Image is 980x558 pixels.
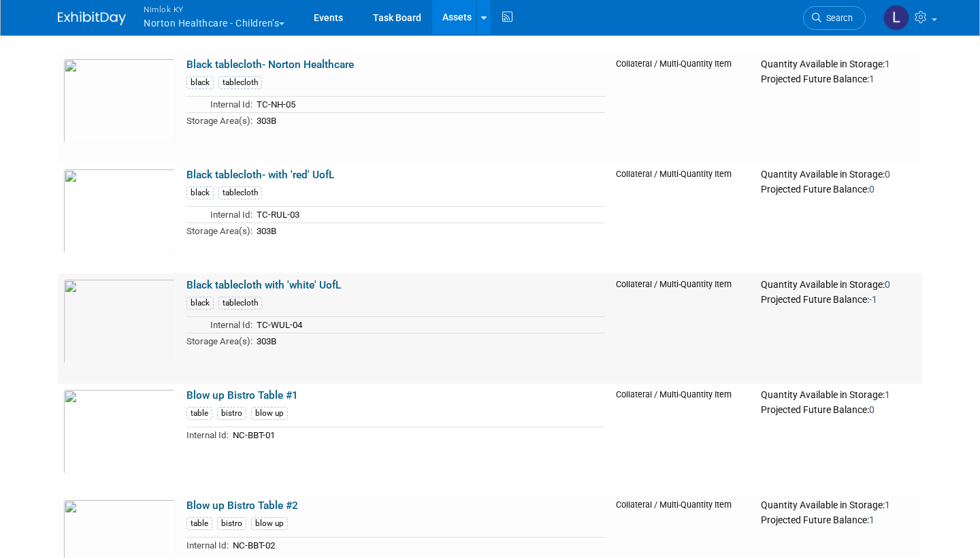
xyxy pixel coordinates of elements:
[761,389,917,401] div: Quantity Available in Storage:
[252,333,605,348] td: 303B
[610,53,755,163] td: Collateral / Multi-Quantity Item
[186,169,334,181] a: Black tablecloth- with 'red' UofL
[186,59,354,71] a: Black tablecloth- Norton Healthcare
[885,59,890,69] span: 1
[217,407,246,420] div: bistro
[186,226,252,236] span: Storage Area(s):
[761,71,917,86] div: Projected Future Balance:
[186,76,214,89] div: black
[252,112,605,128] td: 303B
[186,517,212,530] div: table
[186,297,214,310] div: black
[610,163,755,274] td: Collateral / Multi-Quantity Item
[186,336,252,346] span: Storage Area(s):
[869,294,877,305] span: -1
[803,6,866,30] a: Search
[885,169,890,180] span: 0
[218,186,262,199] div: tablecloth
[761,499,917,512] div: Quantity Available in Storage:
[252,223,605,238] td: 303B
[229,427,605,443] td: NC-BBT-01
[252,317,605,333] td: TC-WUL-04
[252,207,605,223] td: TC-RUL-03
[885,279,890,290] span: 0
[869,73,875,84] span: 1
[186,427,229,443] td: Internal Id:
[186,186,214,199] div: black
[186,116,252,126] span: Storage Area(s):
[761,169,917,181] div: Quantity Available in Storage:
[186,279,341,291] a: Black tablecloth with 'white' UofL
[869,184,875,195] span: 0
[761,512,917,527] div: Projected Future Balance:
[186,317,252,333] td: Internal Id:
[252,97,605,113] td: TC-NH-05
[869,404,875,415] span: 0
[761,291,917,306] div: Projected Future Balance:
[144,2,284,16] span: Nimlok KY
[186,499,298,512] a: Blow up Bistro Table #2
[761,279,917,291] div: Quantity Available in Storage:
[229,538,605,553] td: NC-BBT-02
[885,499,890,510] span: 1
[761,59,917,71] div: Quantity Available in Storage:
[610,384,755,494] td: Collateral / Multi-Quantity Item
[186,207,252,223] td: Internal Id:
[821,13,853,23] span: Search
[251,407,288,420] div: blow up
[883,5,909,31] img: Luc Schaefer
[885,389,890,400] span: 1
[186,97,252,113] td: Internal Id:
[58,12,126,25] img: ExhibitDay
[251,517,288,530] div: blow up
[186,407,212,420] div: table
[217,517,246,530] div: bistro
[761,181,917,196] div: Projected Future Balance:
[869,514,875,525] span: 1
[218,76,262,89] div: tablecloth
[610,274,755,384] td: Collateral / Multi-Quantity Item
[186,389,298,401] a: Blow up Bistro Table #1
[186,538,229,553] td: Internal Id:
[761,401,917,416] div: Projected Future Balance:
[218,297,262,310] div: tablecloth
